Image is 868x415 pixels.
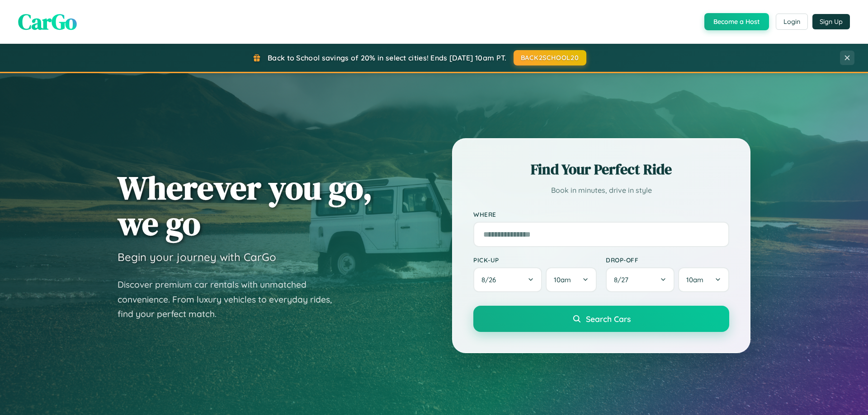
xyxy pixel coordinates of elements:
button: Search Cars [473,306,729,332]
span: 10am [686,275,703,284]
button: 8/27 [606,267,675,292]
h2: Find Your Perfect Ride [473,159,729,179]
h3: Begin your journey with CarGo [118,250,276,264]
span: Search Cars [586,314,631,324]
label: Drop-off [606,256,729,264]
button: 10am [546,267,597,292]
span: 8 / 26 [481,275,500,284]
label: Pick-up [473,256,597,264]
button: Login [776,14,808,30]
h1: Wherever you go, we go [118,170,373,241]
span: 8 / 27 [614,275,633,284]
p: Book in minutes, drive in style [473,184,729,197]
button: Sign Up [812,14,850,29]
span: 10am [554,275,571,284]
span: Back to School savings of 20% in select cities! Ends [DATE] 10am PT. [268,53,506,62]
span: CarGo [18,7,77,37]
label: Where [473,210,729,218]
button: BACK2SCHOOL20 [514,50,586,65]
p: Discover premium car rentals with unmatched convenience. From luxury vehicles to everyday rides, ... [118,277,344,322]
button: 8/26 [473,267,542,292]
button: 10am [678,267,729,292]
button: Become a Host [704,13,769,30]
